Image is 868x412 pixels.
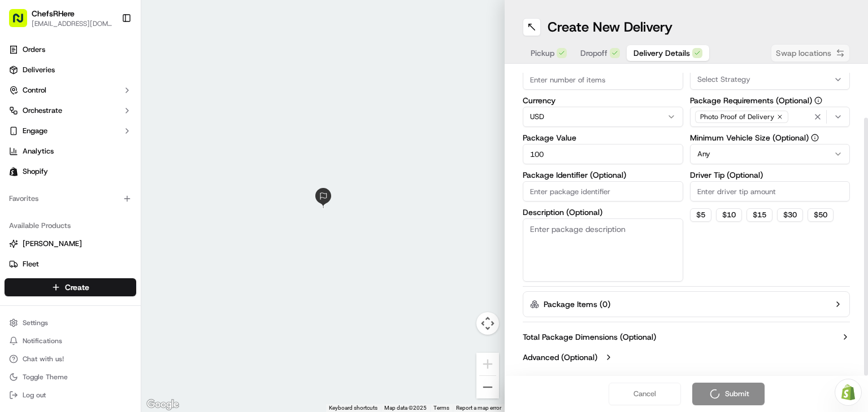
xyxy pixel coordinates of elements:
div: 📗 [11,165,20,174]
label: Driver Tip (Optional) [690,171,850,179]
span: Delivery Details [633,47,690,59]
button: Package Requirements (Optional) [814,97,822,104]
span: Knowledge Base [23,164,86,175]
div: We're available if you need us! [38,119,143,128]
label: Minimum Vehicle Size (Optional) [690,134,850,142]
img: 1736555255976-a54dd68f-1ca7-489b-9aae-adbdc363a1c4 [11,108,32,128]
h1: Create New Delivery [548,18,672,36]
label: Package Items ( 0 ) [544,299,610,310]
a: Analytics [5,142,136,160]
input: Got a question? Start typing here... [29,73,203,85]
div: Favorites [5,190,136,208]
span: [PERSON_NAME] [23,239,82,249]
button: $5 [690,208,711,222]
button: Control [5,81,136,99]
button: [EMAIL_ADDRESS][DOMAIN_NAME] [32,19,112,28]
button: Start new chat [192,111,206,125]
input: Enter driver tip amount [690,181,850,201]
span: Pylon [112,191,137,200]
button: $30 [777,208,803,222]
button: Settings [5,315,136,331]
button: Photo Proof of Delivery [690,107,850,127]
input: Enter package identifier [523,181,683,201]
button: Notifications [5,333,136,349]
span: Settings [23,318,48,327]
div: Start new chat [38,108,185,119]
label: Description (Optional) [523,208,683,216]
span: Dropoff [580,47,607,59]
a: Powered byPylon [80,191,137,200]
input: Enter package value [523,144,683,164]
button: Total Package Dimensions (Optional) [523,331,850,343]
button: Advanced (Optional) [523,352,850,363]
a: Deliveries [5,61,136,79]
span: Create [65,282,89,293]
label: Package Identifier (Optional) [523,171,683,179]
a: Shopify [5,163,136,181]
button: Select Strategy [690,69,850,90]
button: Zoom in [476,353,499,375]
a: Orders [5,41,136,59]
button: Fleet [5,255,136,273]
span: Select Strategy [697,74,750,85]
button: $50 [808,208,834,222]
label: Currency [523,97,683,104]
button: ChefsRHere [32,8,75,19]
button: Create [5,278,136,296]
span: Orders [23,45,45,55]
a: 📗Knowledge Base [7,159,91,179]
button: Orchestrate [5,102,136,120]
img: Shopify logo [9,167,18,176]
button: Toggle Theme [5,369,136,385]
span: Chat with us! [23,354,64,363]
p: Welcome 👋 [11,45,206,63]
button: $10 [716,208,742,222]
label: Package Requirements (Optional) [690,97,850,104]
div: Available Products [5,217,136,235]
button: Zoom out [476,376,499,398]
input: Enter number of items [523,69,683,90]
img: Google [144,397,181,412]
span: Orchestrate [23,106,62,116]
button: Engage [5,122,136,140]
a: Fleet [9,259,132,269]
button: $15 [747,208,772,222]
label: Total Package Dimensions (Optional) [523,331,656,343]
label: Package Value [523,134,683,142]
span: Fleet [23,259,39,269]
button: ChefsRHere[EMAIL_ADDRESS][DOMAIN_NAME] [5,5,117,32]
a: Open this area in Google Maps (opens a new window) [144,397,181,412]
span: Shopify [23,166,48,177]
label: Advanced (Optional) [523,352,597,363]
span: Photo Proof of Delivery [700,112,774,121]
button: Package Items (0) [523,291,850,317]
span: Engage [23,126,47,136]
button: Keyboard shortcuts [329,404,377,412]
span: Pickup [531,47,554,59]
span: Map data ©2025 [384,405,427,411]
a: [PERSON_NAME] [9,239,132,249]
button: Chat with us! [5,351,136,367]
button: Log out [5,387,136,403]
button: [PERSON_NAME] [5,235,136,253]
a: 💻API Documentation [91,159,186,179]
span: Log out [23,391,46,400]
a: Report a map error [456,405,501,411]
a: Terms (opens in new tab) [433,405,449,411]
span: Notifications [23,336,62,345]
img: Nash [11,11,34,34]
span: API Documentation [107,164,181,175]
button: Map camera controls [476,312,499,335]
div: 💻 [96,165,105,174]
span: Analytics [23,146,54,156]
span: Toggle Theme [23,372,68,382]
button: Minimum Vehicle Size (Optional) [811,134,819,142]
span: Control [23,85,46,95]
span: Deliveries [23,65,55,75]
